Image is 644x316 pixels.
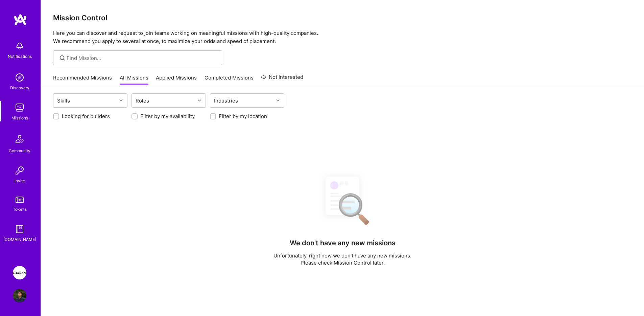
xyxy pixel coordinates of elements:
[205,74,254,85] a: Completed Missions
[273,252,411,259] p: Unfortunately, right now we don't have any new missions.
[219,113,267,120] label: Filter by my location
[15,177,25,184] div: Invite
[11,266,28,279] a: Langan: AI-Copilot for Environmental Site Assessment
[198,99,201,102] i: icon Chevron
[53,14,632,22] h3: Mission Control
[212,96,240,106] div: Industries
[55,96,72,106] div: Skills
[134,96,151,106] div: Roles
[273,259,411,266] p: Please check Mission Control later.
[67,54,217,62] input: Find Mission...
[276,99,280,102] i: icon Chevron
[140,113,195,120] label: Filter by my availability
[261,73,303,85] a: Not Interested
[58,54,66,62] i: icon SearchGrey
[119,99,123,102] i: icon Chevron
[9,147,30,154] div: Community
[53,74,112,85] a: Recommended Missions
[13,164,26,177] img: Invite
[156,74,197,85] a: Applied Missions
[13,206,27,213] div: Tokens
[8,53,32,60] div: Notifications
[290,239,396,247] h4: We don't have any new missions
[16,197,24,203] img: tokens
[53,29,632,45] p: Here you can discover and request to join teams working on meaningful missions with high-quality ...
[13,266,26,279] img: Langan: AI-Copilot for Environmental Site Assessment
[120,74,148,85] a: All Missions
[11,131,28,147] img: Community
[62,113,110,120] label: Looking for builders
[13,101,26,114] img: teamwork
[10,84,29,91] div: Discovery
[13,39,26,53] img: bell
[11,114,28,121] div: Missions
[3,236,36,243] div: [DOMAIN_NAME]
[13,289,26,302] img: User Avatar
[13,222,26,236] img: guide book
[13,71,26,84] img: discovery
[314,171,371,230] img: No Results
[11,289,28,302] a: User Avatar
[14,14,27,26] img: logo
